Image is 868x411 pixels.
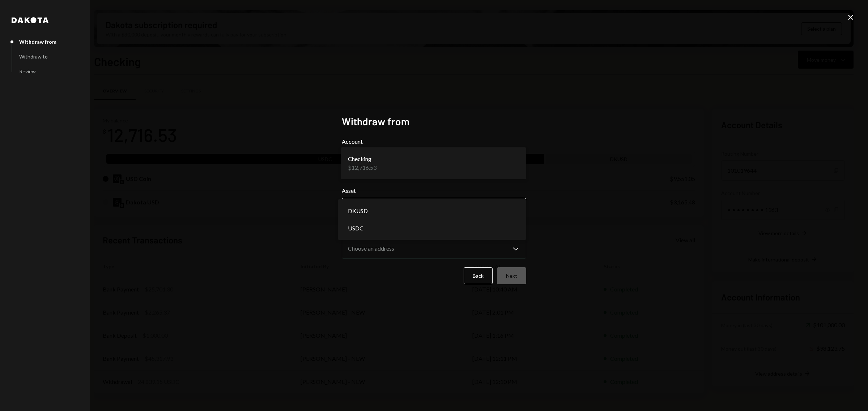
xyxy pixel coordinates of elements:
div: Withdraw to [19,53,48,60]
button: Asset [342,198,526,218]
button: Account [342,149,526,178]
button: Source Address [342,238,526,259]
span: USDC [348,224,363,233]
label: Account [342,137,526,146]
div: Review [19,68,36,74]
label: Asset [342,186,526,195]
span: DKUSD [348,207,368,215]
button: Back [464,267,493,284]
h2: Withdraw from [342,114,526,129]
div: Withdraw from [19,39,56,45]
